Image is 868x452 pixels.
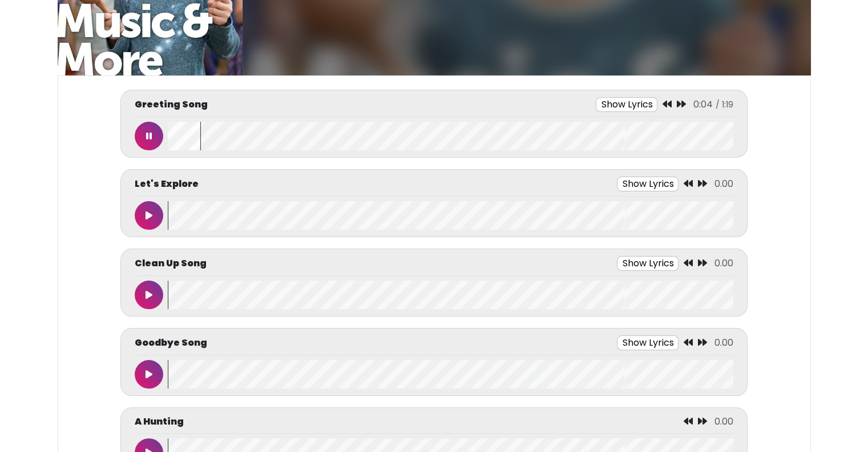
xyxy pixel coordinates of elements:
[714,415,733,428] span: 0.00
[135,415,184,429] p: A Hunting
[135,336,207,350] p: Goodbye Song
[135,177,199,191] p: Let's Explore
[617,256,679,271] button: Show Lyrics
[716,99,733,110] span: / 1:19
[714,336,733,349] span: 0.00
[617,177,679,191] button: Show Lyrics
[135,98,208,111] p: Greeting Song
[693,98,713,111] span: 0:04
[135,257,207,270] p: Clean Up Song
[596,97,657,112] button: Show Lyrics
[714,177,733,190] span: 0.00
[714,257,733,270] span: 0.00
[617,335,679,350] button: Show Lyrics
